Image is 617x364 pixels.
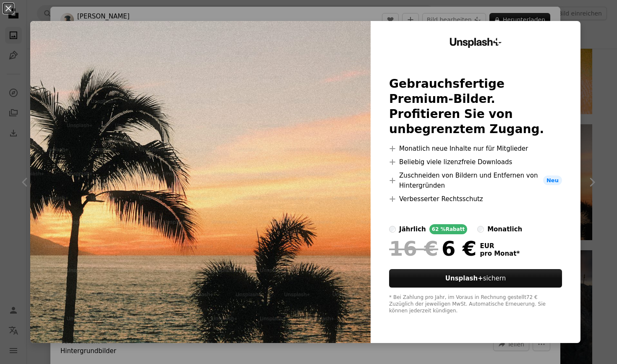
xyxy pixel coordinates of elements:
span: pro Monat * [480,250,520,257]
li: Verbesserter Rechtsschutz [389,194,562,204]
span: 16 € [389,238,438,259]
span: Neu [543,175,562,186]
button: Unsplash+sichern [389,269,562,288]
div: 6 € [389,238,476,259]
div: jährlich [399,224,426,234]
li: Monatlich neue Inhalte nur für Mitglieder [389,144,562,154]
div: * Bei Zahlung pro Jahr, im Voraus in Rechnung gestellt 72 € Zuzüglich der jeweiligen MwSt. Automa... [389,294,562,314]
div: 62 % Rabatt [429,224,467,234]
strong: Unsplash+ [445,275,483,282]
span: EUR [480,242,520,250]
input: jährlich62 %Rabatt [389,226,396,233]
div: monatlich [487,224,522,234]
input: monatlich [477,226,484,233]
h2: Gebrauchsfertige Premium-Bilder. Profitieren Sie von unbegrenztem Zugang. [389,76,562,137]
li: Zuschneiden von Bildern und Entfernen von Hintergründen [389,170,562,191]
li: Beliebig viele lizenzfreie Downloads [389,157,562,167]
